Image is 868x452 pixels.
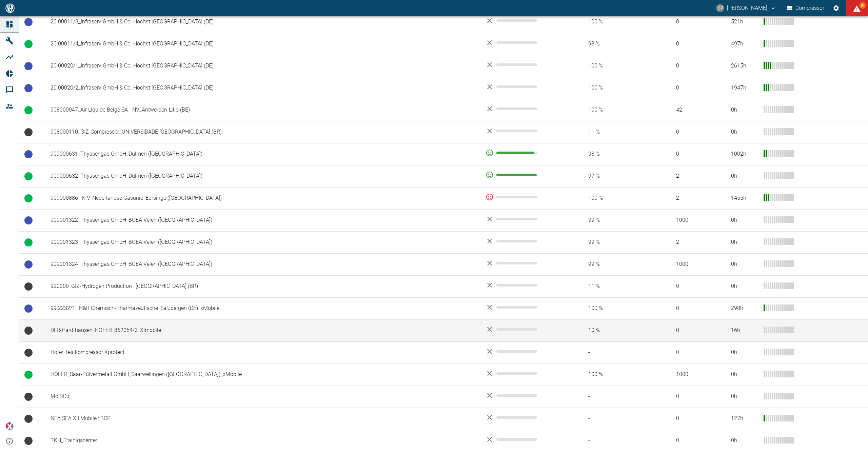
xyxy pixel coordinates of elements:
[577,84,654,92] span: 100 %
[486,149,566,157] div: 93 %
[5,422,14,430] img: Xplore Logo
[577,282,654,290] span: 11 %
[665,371,720,378] span: 1000
[486,391,566,399] div: No data
[45,143,480,165] td: 909000631_Thyssengas GmbH_Dülmen ([GEOGRAPHIC_DATA])
[731,172,758,180] div: 0 h
[24,18,33,26] span: Betriebsbereit
[24,172,33,180] span: Betrieb
[665,216,720,224] span: 1000
[577,304,654,312] span: 100 %
[577,260,654,268] span: 99 %
[731,194,758,202] div: 1455 h
[45,209,480,231] td: 909001322_Thyssengas GmbH_BGEA Velen ([GEOGRAPHIC_DATA])
[45,341,480,363] td: Hofer Testkompressor Xprotect
[24,393,33,401] span: Keine Daten
[577,194,654,202] span: 100 %
[665,84,720,92] span: 0
[486,39,566,47] div: No data
[5,3,15,13] img: logo
[24,238,33,247] span: Betrieb
[665,282,720,290] span: 0
[665,304,720,312] span: 0
[665,150,720,158] span: 0
[665,415,720,422] span: 0
[486,435,566,444] div: No data
[24,84,33,92] span: Betriebsbereit
[731,18,758,26] div: 521 h
[45,363,480,386] td: HOFER_Saar-Pulvermetall GmbH_Saarwellingen ([GEOGRAPHIC_DATA])_xMobile
[577,415,654,422] span: -
[715,2,777,14] button: christoph.palm@neuman-esser.com
[45,275,480,297] td: 920000_GIZ-Hydrogen Production_ [GEOGRAPHIC_DATA] (BR)
[486,83,566,91] div: No data
[731,282,758,290] div: 0 h
[45,11,480,33] td: 20.00011/3_Infraserv GmbH & Co. Höchst [GEOGRAPHIC_DATA] (DE)
[665,172,720,180] span: 2
[24,349,33,357] span: Keine Daten
[486,61,566,69] div: No data
[45,408,480,430] td: NEA SEA X I Mobile : BCP
[577,40,654,48] span: 98 %
[45,253,480,275] td: 909001324_Thyssengas GmbH_BGEA Velen ([GEOGRAPHIC_DATA])
[665,194,720,202] span: 2
[731,238,758,246] div: 0 h
[45,231,480,253] td: 909001323_Thyssengas GmbH_BGEA Velen ([GEOGRAPHIC_DATA])
[665,349,720,356] span: 0
[577,349,654,356] span: -
[665,437,720,445] span: 0
[24,40,33,48] span: Betrieb
[731,349,758,356] div: 0 h
[24,194,33,202] span: Betrieb
[731,260,758,268] div: 0 h
[665,238,720,246] span: 2
[716,4,724,12] div: CP
[665,106,720,114] span: 42
[731,150,758,158] div: 1002 h
[24,437,33,445] span: Keine Daten
[45,121,480,143] td: 908000110_GIZ-Compressor_UNIVERSIDADE [GEOGRAPHIC_DATA] (BR)
[665,128,720,136] span: 0
[731,371,758,378] div: 0 h
[577,62,654,70] span: 100 %
[577,216,654,224] span: 99 %
[665,327,720,334] span: 0
[45,165,480,187] td: 909000632_Thyssengas GmbH_Dülmen ([GEOGRAPHIC_DATA])
[859,2,866,9] span: 86
[577,327,654,334] span: 10 %
[486,259,566,267] div: No data
[24,106,33,114] span: Betrieb
[45,99,480,121] td: 908000047_Air Liquide Belge SA - NV_Antwerpen-Lillo (BE)
[731,128,758,136] div: 0 h
[577,128,654,136] span: 11 %
[577,172,654,180] span: 97 %
[577,371,654,378] span: 100 %
[24,260,33,269] span: Betriebsbereit
[486,281,566,289] div: No data
[24,128,33,136] span: Keine Daten
[830,2,842,14] button: Einstellungen
[486,215,566,223] div: No data
[486,413,566,421] div: No data
[45,55,480,77] td: 20.00020/1_Infraserv GmbH & Co. Höchst [GEOGRAPHIC_DATA] (DE)
[665,62,720,70] span: 0
[731,106,758,114] div: 0 h
[24,150,33,158] span: Betriebsbereit
[731,40,758,48] div: 497 h
[486,17,566,25] div: No data
[45,187,480,209] td: 909000886_ N.V. Nederlandse Gasunie_Eursinge ([GEOGRAPHIC_DATA])
[731,62,758,70] div: 2615 h
[731,393,758,400] div: 0 h
[45,430,480,452] td: TKH_Trainigscenter
[786,2,826,14] button: Compressor
[665,18,720,26] span: 0
[731,216,758,224] div: 0 h
[486,237,566,245] div: No data
[45,33,480,55] td: 20.00011/4_Infraserv GmbH & Co. Höchst [GEOGRAPHIC_DATA] (DE)
[577,238,654,246] span: 99 %
[731,327,758,334] div: 16 h
[577,393,654,400] span: -
[486,347,566,355] div: No data
[24,327,33,335] span: Betrieb
[486,325,566,333] div: No data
